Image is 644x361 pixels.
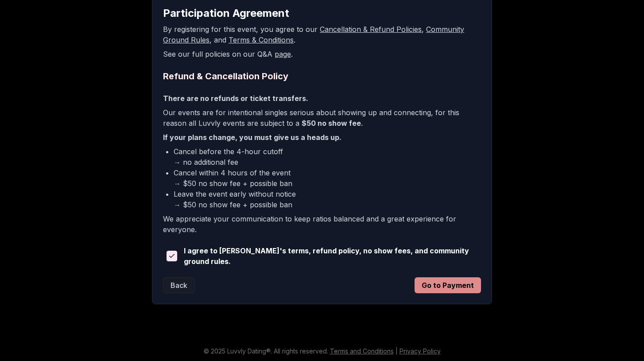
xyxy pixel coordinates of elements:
[320,25,422,34] a: Cancellation & Refund Policies
[163,213,481,235] p: We appreciate your communication to keep ratios balanced and a great experience for everyone.
[174,146,481,167] li: Cancel before the 4-hour cutoff → no additional fee
[163,70,481,82] h2: Refund & Cancellation Policy
[163,93,481,104] p: There are no refunds or ticket transfers.
[396,347,398,355] span: |
[330,347,394,355] a: Terms and Conditions
[400,347,441,355] a: Privacy Policy
[163,277,195,293] button: Back
[415,277,481,293] button: Go to Payment
[229,35,294,44] a: Terms & Conditions
[163,132,481,143] p: If your plans change, you must give us a heads up.
[163,49,481,59] p: See our full policies on our Q&A .
[275,50,291,58] a: page
[163,24,481,45] p: By registering for this event, you agree to our , , and .
[184,245,481,267] span: I agree to [PERSON_NAME]'s terms, refund policy, no show fees, and community ground rules.
[174,167,481,189] li: Cancel within 4 hours of the event → $50 no show fee + possible ban
[302,119,361,128] b: $50 no show fee
[174,189,481,210] li: Leave the event early without notice → $50 no show fee + possible ban
[163,6,481,20] h2: Participation Agreement
[163,107,481,128] p: Our events are for intentional singles serious about showing up and connecting, for this reason a...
